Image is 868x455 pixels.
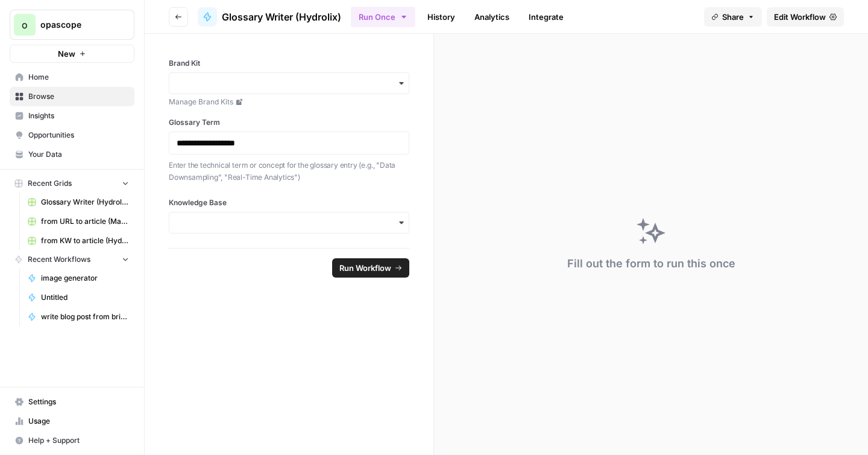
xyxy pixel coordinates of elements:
span: Opportunities [28,130,129,141]
span: Recent Grids [28,178,72,189]
button: Run Workflow [332,258,409,278]
span: Help + Support [28,435,129,446]
span: image generator [41,273,129,284]
span: from KW to article (Hydrolix) [41,235,129,246]
span: Usage [28,416,129,427]
button: Recent Grids [10,174,134,192]
span: write blog post from brief (Aroma360) [41,311,129,322]
a: Glossary Writer (Hydrolix) Grid [22,192,134,212]
label: Brand Kit [169,58,409,69]
a: Analytics [467,7,517,27]
a: Edit Workflow [767,7,844,27]
span: Edit Workflow [774,11,826,23]
span: opascope [40,19,113,31]
p: Enter the technical term or concept for the glossary entry (e.g., "Data Downsampling", "Real-Time... [169,159,409,183]
a: image generator [22,269,134,288]
span: o [22,17,28,32]
a: Browse [10,87,134,106]
a: Untitled [22,288,134,307]
span: Insights [28,110,129,121]
span: Glossary Writer (Hydrolix) [222,10,341,24]
a: from URL to article (MariaDB) [22,212,134,231]
span: Recent Workflows [28,254,90,265]
span: Settings [28,396,129,407]
label: Knowledge Base [169,197,409,208]
a: Your Data [10,145,134,164]
a: Insights [10,106,134,126]
a: Glossary Writer (Hydrolix) [198,7,341,27]
button: Recent Workflows [10,250,134,269]
span: Browse [28,91,129,102]
a: write blog post from brief (Aroma360) [22,307,134,326]
span: from URL to article (MariaDB) [41,216,129,227]
button: New [10,45,134,63]
span: Home [28,72,129,83]
button: Share [704,7,762,27]
button: Run Once [351,7,415,27]
a: Integrate [521,7,571,27]
button: Help + Support [10,431,134,450]
a: from KW to article (Hydrolix) [22,231,134,250]
a: Manage Brand Kits [169,97,409,107]
span: Glossary Writer (Hydrolix) Grid [41,197,129,208]
span: New [58,48,75,60]
button: Workspace: opascope [10,10,134,40]
a: Opportunities [10,126,134,145]
a: Home [10,68,134,87]
span: Untitled [41,292,129,303]
span: Share [722,11,744,23]
span: Run Workflow [339,262,391,274]
label: Glossary Term [169,117,409,128]
a: History [420,7,462,27]
a: Settings [10,392,134,412]
a: Usage [10,412,134,431]
div: Fill out the form to run this once [567,255,735,272]
span: Your Data [28,149,129,160]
